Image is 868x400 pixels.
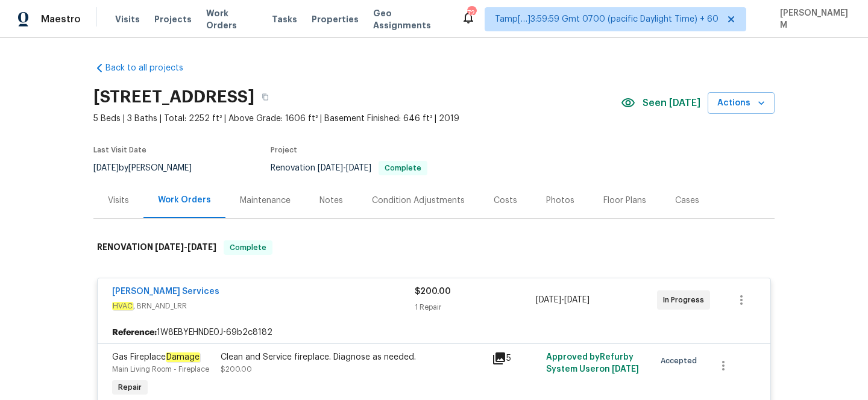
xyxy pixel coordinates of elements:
div: Cases [675,195,699,207]
div: 5 [492,351,539,366]
span: Properties [312,13,359,25]
div: Costs [494,195,517,207]
span: 5 Beds | 3 Baths | Total: 2252 ft² | Above Grade: 1606 ft² | Basement Finished: 646 ft² | 2019 [93,113,621,125]
span: Complete [380,164,426,172]
span: Tamp[…]3:59:59 Gmt 0700 (pacific Daylight Time) + 60 [495,13,719,25]
span: , BRN_AND_LRR [112,300,415,312]
span: [DATE] [318,164,343,172]
span: [PERSON_NAME] M [775,7,850,31]
div: 1W8EBYEHNDE0J-69b2c8182 [98,322,770,343]
span: Gas Fireplace [112,352,200,362]
span: [DATE] [93,164,119,172]
em: Damage [166,352,200,362]
em: HVAC [112,302,133,310]
div: by [PERSON_NAME] [93,161,206,175]
div: Photos [546,195,574,207]
a: [PERSON_NAME] Services [112,287,219,296]
a: Back to all projects [93,62,209,74]
span: [DATE] [346,164,371,172]
div: Condition Adjustments [372,195,465,207]
button: Actions [708,92,775,114]
span: [DATE] [536,296,561,304]
span: Last Visit Date [93,146,146,154]
span: Visits [115,13,140,25]
span: [DATE] [187,243,216,251]
h6: RENOVATION [97,240,216,255]
span: Main Living Room - Fireplace [112,366,209,373]
span: Actions [717,96,765,111]
span: Complete [225,242,271,254]
b: Reference: [112,327,157,339]
span: [DATE] [612,365,639,373]
span: $200.00 [415,287,451,296]
div: 1 Repair [415,301,536,313]
span: Geo Assignments [373,7,447,31]
div: Clean and Service fireplace. Diagnose as needed. [221,351,485,363]
span: Renovation [271,164,427,172]
div: Notes [319,195,343,207]
span: Project [271,146,297,154]
span: Work Orders [206,7,257,31]
span: Projects [154,13,192,25]
span: - [318,164,371,172]
span: Approved by Refurby System User on [546,353,639,373]
div: Work Orders [158,194,211,206]
span: [DATE] [564,296,590,304]
div: 724 [467,7,476,19]
span: [DATE] [155,243,184,251]
span: Accepted [661,355,702,367]
span: In Progress [663,294,709,306]
button: Copy Address [254,86,276,108]
span: - [155,243,216,251]
span: Tasks [272,15,297,23]
h2: [STREET_ADDRESS] [93,91,254,103]
div: Maintenance [240,195,291,207]
span: Maestro [41,13,81,25]
div: RENOVATION [DATE]-[DATE]Complete [93,228,775,267]
span: Repair [113,381,146,393]
span: Seen [DATE] [643,97,700,109]
div: Visits [108,195,129,207]
span: - [536,294,590,306]
div: Floor Plans [603,195,646,207]
span: $200.00 [221,366,252,373]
